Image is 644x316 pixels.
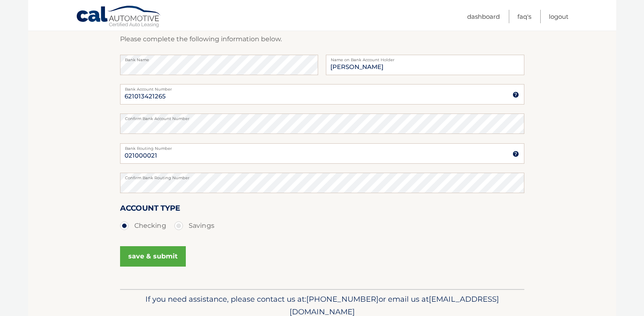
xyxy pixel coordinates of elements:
label: Bank Routing Number [120,143,524,150]
button: save & submit [120,246,186,267]
a: Dashboard [467,10,500,23]
label: Name on Bank Account Holder [326,55,524,61]
label: Bank Name [120,55,318,61]
label: Account Type [120,202,180,217]
input: Bank Routing Number [120,143,524,164]
img: tooltip.svg [513,91,519,98]
label: Checking [120,218,166,234]
p: Please complete the following information below. [120,33,524,45]
label: Confirm Bank Routing Number [120,173,524,179]
input: Bank Account Number [120,84,524,105]
label: Savings [174,218,214,234]
img: tooltip.svg [513,151,519,157]
a: FAQ's [517,10,531,23]
span: [PHONE_NUMBER] [306,294,379,304]
input: Name on Account (Account Holder Name) [326,55,524,75]
label: Confirm Bank Account Number [120,113,524,120]
a: Cal Automotive [76,5,162,29]
a: Logout [549,10,568,23]
label: Bank Account Number [120,84,524,91]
